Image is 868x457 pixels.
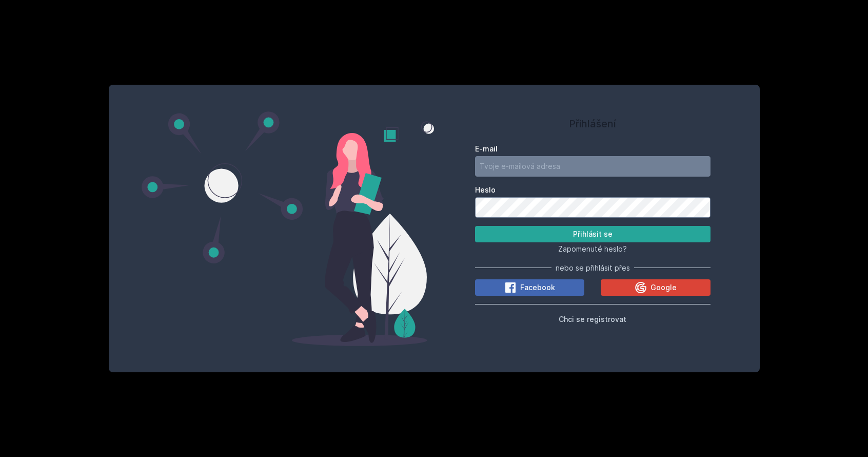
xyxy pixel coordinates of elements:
[475,279,584,296] button: Facebook
[475,116,711,131] h1: Přihlášení
[601,279,710,296] button: Google
[559,313,626,325] button: Chci se registrovat
[475,156,711,177] input: Tvoje e-mailová adresa
[556,263,630,273] span: nebo se přihlásit přes
[559,315,626,323] span: Chci se registrovat
[520,282,555,293] span: Facebook
[475,185,711,195] label: Heslo
[558,244,627,253] span: Zapomenuté heslo?
[650,282,677,293] span: Google
[475,226,711,242] button: Přihlásit se
[475,144,711,154] label: E-mail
